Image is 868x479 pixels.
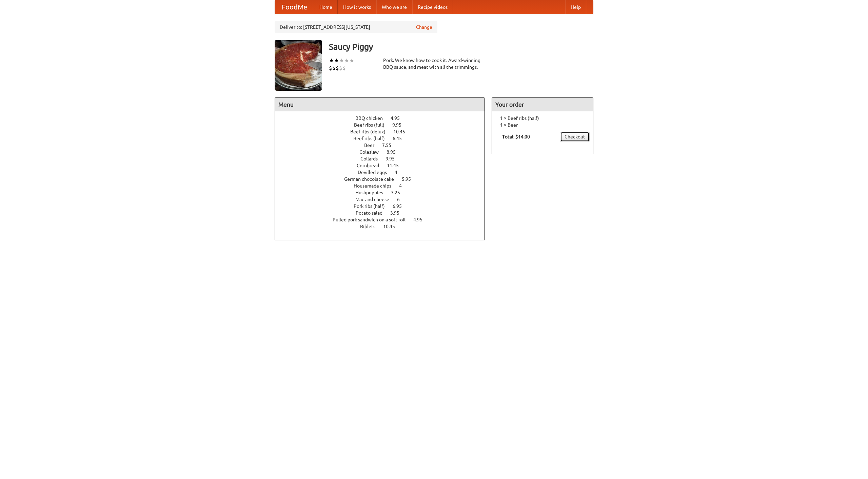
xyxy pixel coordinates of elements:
span: Cornbread [357,163,386,168]
a: German chocolate cake 5.95 [344,176,423,182]
span: 9.95 [392,122,408,128]
a: Beef ribs (delux) 10.45 [350,129,418,134]
li: ★ [339,57,344,64]
span: Coleslaw [359,149,386,155]
a: Pork ribs (half) 6.95 [354,203,414,209]
span: Potato salad [356,210,389,216]
a: Potato salad 3.95 [356,210,412,216]
li: ★ [329,57,334,64]
span: 3.25 [391,190,407,195]
span: Beef ribs (delux) [350,129,392,134]
a: Riblets 10.45 [360,224,408,229]
span: 6 [397,197,407,202]
span: 10.45 [393,129,412,134]
span: Riblets [360,224,382,229]
li: ★ [349,57,354,64]
span: 9.95 [386,156,401,161]
span: 7.55 [382,143,398,148]
span: Housemade chips [354,183,398,189]
div: Pork. We know how to cook it. Award-winning BBQ sauce, and meat with all the trimmings. [383,57,485,70]
h3: Saucy Piggy [329,40,593,53]
a: Home [314,0,338,14]
span: Beef ribs (full) [354,122,391,128]
span: Mac and cheese [355,197,396,202]
span: Pulled pork sandwich on a soft roll [333,217,412,222]
img: angular.jpg [275,40,322,91]
a: How it works [338,0,376,14]
span: 10.45 [383,224,402,229]
li: $ [336,64,339,72]
a: Cornbread 11.45 [357,163,411,168]
div: Deliver to: [STREET_ADDRESS][US_STATE] [275,21,437,33]
a: Help [565,0,586,14]
a: Recipe videos [412,0,453,14]
span: 4 [399,183,409,189]
span: 3.95 [390,210,406,216]
li: ★ [344,57,349,64]
a: Change [416,24,432,30]
span: BBQ chicken [355,115,390,121]
li: 1 × Beer [495,122,590,128]
span: Devilled eggs [358,170,394,175]
h4: Your order [492,98,593,111]
span: 6.45 [393,136,409,141]
span: Collards [360,156,384,161]
span: 8.95 [387,149,402,155]
a: Beef ribs (full) 9.95 [354,122,414,128]
span: Hushpuppies [355,190,390,195]
a: Devilled eggs 4 [358,170,410,175]
span: Pork ribs (half) [354,203,392,209]
a: Coleslaw 8.95 [359,149,408,155]
a: Collards 9.95 [360,156,407,161]
span: German chocolate cake [344,176,401,182]
li: $ [342,64,346,72]
b: Total: $14.00 [502,134,530,139]
li: $ [329,64,332,72]
li: ★ [334,57,339,64]
a: BBQ chicken 4.95 [355,115,412,121]
span: 4.95 [391,115,407,121]
h4: Menu [275,98,485,111]
a: Checkout [560,132,590,142]
a: Housemade chips 4 [354,183,414,189]
a: Beef ribs (half) 6.45 [353,136,414,141]
a: Hushpuppies 3.25 [355,190,413,195]
a: FoodMe [275,0,314,14]
span: Beef ribs (half) [353,136,392,141]
span: 11.45 [387,163,406,168]
a: Mac and cheese 6 [355,197,412,202]
a: Beer 7.55 [364,143,404,148]
span: 6.95 [393,203,409,209]
span: 4.95 [413,217,429,222]
li: $ [339,64,342,72]
span: 5.95 [402,176,418,182]
li: $ [332,64,336,72]
a: Who we are [376,0,412,14]
span: Beer [364,143,381,148]
li: 1 × Beef ribs (half) [495,115,590,122]
a: Pulled pork sandwich on a soft roll 4.95 [333,217,435,222]
span: 4 [395,170,404,175]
